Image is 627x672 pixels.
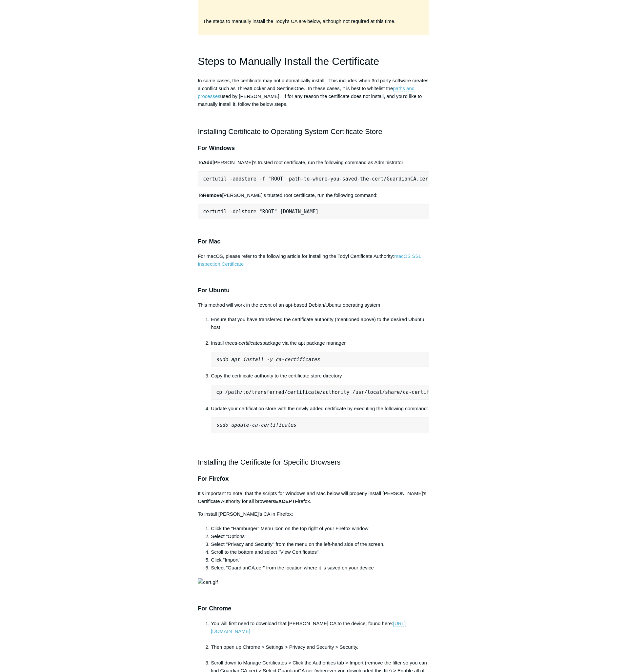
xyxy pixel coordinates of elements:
span: Firefox. [295,498,311,504]
span: Scroll to the bottom and select "View Certificates" [211,549,318,555]
span: For Mac [198,238,220,245]
li: Update your certification store with the newly added certificate by executing the following command: [211,405,429,432]
span: EXCEPT [275,498,295,504]
span: Add [203,160,212,165]
span: [PERSON_NAME]'s trusted root certificate, run the following command: [222,192,377,198]
h3: For Chrome [198,604,429,613]
p: For macOS, please refer to the following article for installing the Todyl Certificate Authority: [198,252,429,268]
em: sudo update-ca-certificates [216,422,296,428]
span: Click the "Hamburger" Menu Icon on the top right of your Firefox window [211,526,368,531]
span: Remove [203,192,222,198]
span: To [198,192,203,198]
h1: Steps to Manually Install the Certificate [198,53,429,70]
span: Select "GuardianCA.cer" from the location where it is saved on your device [211,565,374,570]
span: To [198,160,203,165]
span: [PERSON_NAME]'s trusted root certificate, run the following command as Administrator: [212,160,405,165]
span: It's important to note, that the scripts for Windows and Mac below will properly install [PERSON_... [198,490,426,504]
li: Install the package via the apt package manager [211,339,429,367]
span: Select "Options" [211,533,246,539]
span: certutil -addstore -f "ROOT" path-to-where-you-saved-the-cert/GuardianCA.cer [203,176,428,182]
p: The steps to manually install the Todyl's CA are below, although not required at this time. [203,17,424,25]
h2: Installing the Cerificate for Specific Browsers [198,456,429,468]
p: In some cases, the certificate may not automatically install. This includes when 3rd party softwa... [198,77,429,108]
span: For Ubuntu [198,287,230,294]
h2: Installing Certificate to Operating System Certificate Store [198,126,429,137]
span: Select "Privacy and Security" from the menu on the left-hand side of the screen. [211,541,384,547]
span: certutil -delstore "ROOT" [DOMAIN_NAME] [203,209,318,215]
span: This method will work in the event of an apt-based Debian/Ubuntu operating system [198,302,380,308]
span: To install [PERSON_NAME]'s CA in Firefox: [198,511,293,517]
li: Copy the certificate authority to the certificate store directory [211,372,429,400]
em: sudo apt install -y ca-certificates [216,356,320,362]
span: You will first need to download that [PERSON_NAME] CA to the device, found here: [211,621,406,634]
em: ca-certificates [232,340,262,346]
span: For Windows [198,145,235,151]
span: Then open up Chrome > Settings > Privacy and Security > Security. [211,644,358,650]
pre: cp /path/to/transferred/certificate/authority /usr/local/share/ca-certificates/GuardianCA.cer [211,385,429,400]
span: Click "Import" [211,557,240,563]
span: For Firefox [198,475,229,482]
li: Ensure that you have transferred the certificate authority (mentioned above) to the desired Ubunt... [211,316,429,339]
img: cert.gif [198,578,218,586]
